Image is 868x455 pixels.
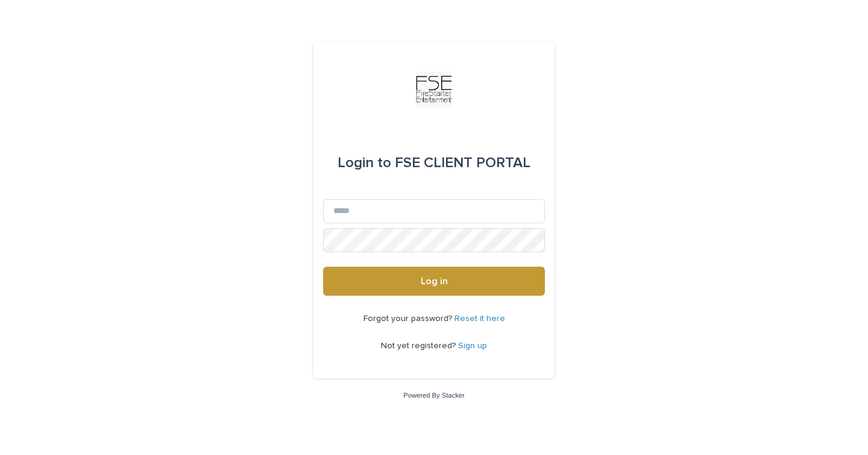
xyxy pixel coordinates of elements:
[421,276,448,286] span: Log in
[323,267,545,296] button: Log in
[416,71,452,107] img: Km9EesSdRbS9ajqhBzyo
[363,314,454,323] span: Forgot your password?
[338,156,391,170] span: Login to
[338,146,530,180] div: FSE CLIENT PORTAL
[458,342,487,350] a: Sign up
[454,314,505,323] a: Reset it here
[381,342,458,350] span: Not yet registered?
[403,392,464,399] a: Powered By Stacker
